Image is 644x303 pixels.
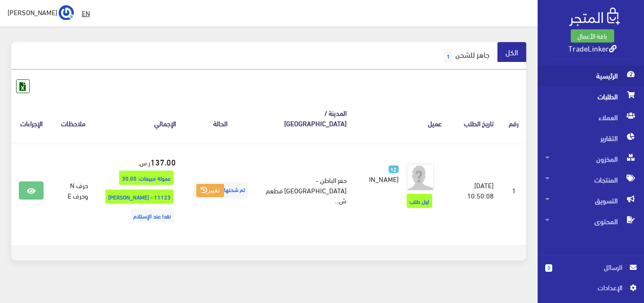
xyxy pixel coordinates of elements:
img: ... [59,5,74,20]
a: 0 الرسائل [545,262,636,282]
span: التقارير [545,128,636,148]
span: 0 [545,264,552,272]
th: ملاحظات [51,93,96,143]
a: الطلبات [538,86,644,107]
span: اول طلب [407,194,432,208]
td: حفر الباطن - [GEOGRAPHIC_DATA] مطعم ش... [258,143,355,237]
a: المحتوى [538,211,644,232]
a: التقارير [538,128,644,148]
th: اﻹجمالي [96,93,183,143]
span: المنتجات [545,169,636,190]
span: الرسائل [560,262,622,272]
th: رقم [501,93,526,143]
span: العملاء [545,107,636,128]
span: [PERSON_NAME] [8,6,57,18]
a: EN [78,5,94,22]
span: الرئيسية [545,65,636,86]
span: التسويق [545,190,636,211]
img: avatar.png [406,163,435,191]
a: TradeLinker [568,41,617,55]
span: [PERSON_NAME] [348,172,399,185]
span: الطلبات [545,86,636,107]
a: جاهز للشحن1 [434,42,497,69]
th: الإجراءات [11,93,51,143]
td: 1 [501,143,526,237]
span: 12 [389,165,399,173]
span: اﻹعدادات [553,282,622,293]
span: 1 [444,49,453,63]
span: المخزون [545,148,636,169]
a: المنتجات [538,169,644,190]
span: تم شحنها [193,182,248,199]
a: 12 [PERSON_NAME] [369,163,398,184]
span: المحتوى [545,211,636,232]
a: الرئيسية [538,65,644,86]
strong: 137.00 [150,156,176,168]
a: المخزون [538,148,644,169]
a: باقة الأعمال [571,29,614,43]
a: ... [PERSON_NAME] [8,5,74,20]
span: نقدا عند الإستلام [131,208,174,223]
td: حرف N وحرف E [51,143,96,237]
a: الكل [497,42,526,62]
a: العملاء [538,107,644,128]
span: عمولة مبيعات: 30.00 [119,171,174,185]
td: [DATE] 10:50:08 [450,143,502,237]
u: EN [82,7,90,19]
button: تغيير [196,184,224,197]
th: الحالة [183,93,258,143]
img: . [569,8,620,26]
a: عمولة مبيعات: 30.00 11123 - [PERSON_NAME] [103,169,176,201]
a: اﻹعدادات [545,282,636,297]
td: ر.س. [96,143,183,237]
th: تاريخ الطلب [450,93,502,143]
th: عميل [354,93,449,143]
span: 11123 - [PERSON_NAME] [105,190,174,204]
th: المدينة / [GEOGRAPHIC_DATA] [258,93,355,143]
